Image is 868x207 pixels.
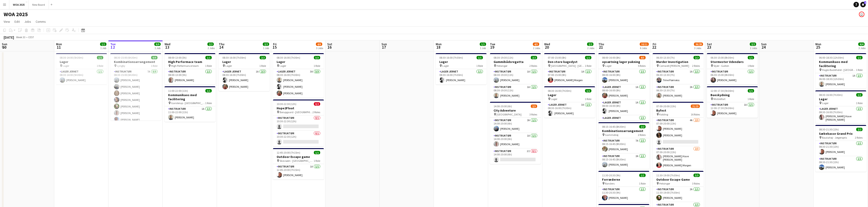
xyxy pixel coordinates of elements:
[490,149,541,164] app-card-role: Instruktør2I0/114:00-20:00 (6h)
[110,45,116,50] span: 12
[110,69,161,137] app-card-role: Instruktør7A9/908:30-15:00 (6h30m)[PERSON_NAME][PERSON_NAME][PERSON_NAME][PERSON_NAME][PERSON_NAM...
[653,85,703,100] app-card-role: Instruktør2A1/106:30-13:30 (7h)[PERSON_NAME]
[4,11,28,18] h1: WOA 2025
[639,174,646,177] span: 1/1
[533,46,540,50] div: 2 Jobs
[713,97,725,101] span: Middelfart
[100,46,106,50] div: 1 Job
[605,182,615,185] span: Randers
[260,56,266,59] span: 2/2
[822,101,829,105] span: Lager
[653,108,703,112] h3: Byfest
[761,42,767,46] span: Sun
[707,102,758,118] app-card-role: Instruktør1A1/112:00-17:30 (5h30m)[PERSON_NAME]
[219,42,224,46] span: Thu
[439,56,463,59] span: 08:30-16:00 (7h30m)
[815,125,866,172] div: 08:30-21:30 (13h)2/2Sæbekasse Grand Prix Bautahøj - Jægerspris2 RolesInstruktør1/108:30-21:30 (13...
[277,151,300,154] span: 12:45-20:00 (7h15m)
[381,42,387,46] span: Sun
[598,85,649,100] app-card-role: Lager Jernet1A1/108:00-16:00 (8h)[PERSON_NAME]
[4,20,10,24] span: View
[151,56,157,59] span: 9/9
[155,46,160,50] div: 1 Job
[544,53,595,85] div: 07:00-15:00 (8h)1/1Den store kagedyst [GEOGRAPHIC_DATA] - [GEOGRAPHIC_DATA]1 RoleInstruktør1A1/10...
[273,42,277,46] span: Fri
[273,106,324,110] h3: Hope2Float
[544,42,550,46] span: Wed
[856,56,863,59] span: 1/1
[653,102,703,169] app-job-card: 07:00-20:00 (13h)21/23Byfest Kolding16 RolesInstruktør4A2/307:00-20:00 (13h)[PERSON_NAME][PERSON_...
[707,53,758,85] app-job-card: 06:30-15:00 (8h30m)1/1Stormester Udendørs Stjær - Galten1 RoleInstruktør1/106:30-15:00 (8h30m)[PE...
[653,42,656,46] span: Fri
[314,64,320,67] span: 1 Role
[598,187,649,202] app-card-role: Instruktør1/111:30-20:30 (9h)[PERSON_NAME]
[110,53,161,120] div: 08:30-15:00 (6h30m)9/9Kombinationsarrangement Lyngby1 RoleInstruktør7A9/908:30-15:00 (6h30m)[PERS...
[859,12,864,17] app-user-avatar: René Sandager
[640,42,649,46] span: 10/11
[694,46,703,50] div: 3 Jobs
[815,132,866,136] h3: Sæbekasse Grand Prix
[819,93,843,97] span: 08:30-16:00 (7h30m)
[602,174,620,177] span: 11:30-20:30 (9h)
[219,69,270,91] app-card-role: Lager Jernet1A2/208:30-16:00 (7h30m)[PERSON_NAME][PERSON_NAME]
[533,42,539,46] span: 4/5
[587,46,594,50] div: 2 Jobs
[693,174,700,177] span: 3/3
[653,69,703,85] app-card-role: Instruktør1A1/106:30-13:30 (7h)Trine Flørnæss
[435,45,442,50] span: 18
[822,68,856,72] span: Hages Badehotel - [GEOGRAPHIC_DATA]
[110,60,161,64] h3: Kombinationsarrangement
[598,100,649,115] app-card-role: Lager Jernet1A1/108:00-16:00 (8h)[PERSON_NAME]
[60,56,83,59] span: 08:30-14:00 (5h30m)
[543,45,550,50] span: 20
[13,19,22,25] a: Edit
[165,69,215,85] app-card-role: Instruktør1/108:00-13:00 (5h)[PERSON_NAME]
[168,56,187,59] span: 08:00-13:00 (5h)
[2,42,7,46] span: Sun
[656,105,676,108] span: 07:00-20:00 (13h)
[4,35,14,40] div: [DATE]
[1,45,7,50] span: 10
[490,60,541,64] h3: Gummibådsregatta
[639,125,646,128] span: 2/2
[273,115,324,131] app-card-role: Instruktør0/110:30-22:30 (12h)
[548,89,571,92] span: 08:30-16:00 (7h30m)
[815,141,866,156] app-card-role: Instruktør1/108:30-21:30 (13h)[PERSON_NAME]
[277,102,296,106] span: 10:30-22:30 (12h)
[36,20,46,24] span: Comms
[815,90,866,123] div: 08:30-16:00 (7h30m)1/1Lager Lager1 RoleLager Jernet1/108:30-16:00 (7h30m)[PERSON_NAME] Have [PERS...
[114,56,138,59] span: 08:30-15:00 (6h30m)
[273,131,324,146] app-card-role: Instruktør0/110:30-22:30 (12h)
[494,105,512,108] span: 14:00-20:00 (6h)
[653,53,703,100] div: 06:30-13:30 (7h)2/2Murder Investigation Comwell [PERSON_NAME]2 RolesInstruktør1A1/106:30-13:30 (7...
[490,118,541,133] app-card-role: Instruktør2A1/114:00-20:00 (6h)[PERSON_NAME]
[490,133,541,149] app-card-role: Instruktør1A1/114:00-20:00 (6h)[PERSON_NAME]
[171,101,205,105] span: Ganderup - [GEOGRAPHIC_DATA]
[707,86,758,118] app-job-card: 12:00-17:30 (5h30m)1/1Bueskydning Middelfart1 RoleInstruktør1A1/112:00-17:30 (5h30m)[PERSON_NAME]
[659,64,689,67] span: Comwell [PERSON_NAME]
[9,0,29,9] button: WOA 2025
[529,113,537,116] span: 3 Roles
[316,46,323,50] div: 3 Jobs
[598,45,604,50] span: 21
[327,42,332,46] span: Sat
[544,93,595,97] h3: Lager
[436,60,487,64] h3: Lager
[707,93,758,97] h3: Bueskydning
[858,42,865,46] span: 4/4
[639,56,646,59] span: 4/5
[653,177,703,182] h3: Outdoor Escape Game
[653,118,703,146] app-card-role: Instruktør4A2/307:00-20:00 (13h)[PERSON_NAME][PERSON_NAME]
[56,42,62,46] span: Mon
[56,53,107,85] app-job-card: 08:30-14:00 (5h30m)1/1Lager Lager1 RoleLager Jernet1/108:30-14:00 (5h30m)[PERSON_NAME]
[477,56,483,59] span: 1/1
[548,56,566,59] span: 07:00-15:00 (8h)
[691,113,700,116] span: 16 Roles
[860,2,866,7] a: 2
[598,53,649,120] div: 08:00-16:00 (8h)4/5opsætning lager pakning Lager5 RolesInstruktør1/108:00-16:00 (8h)[PERSON_NAME]...
[659,113,668,116] span: Kolding
[856,128,863,131] span: 2/2
[544,69,595,85] app-card-role: Instruktør1A1/107:00-15:00 (8h)[PERSON_NAME] Morgen
[97,56,103,59] span: 1/1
